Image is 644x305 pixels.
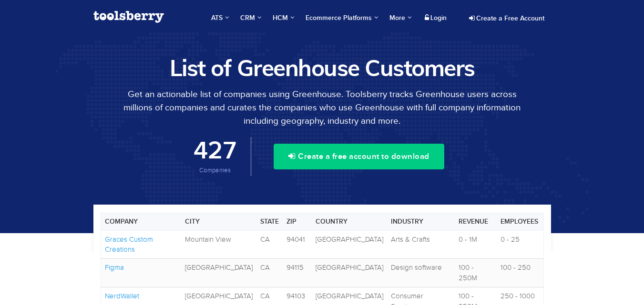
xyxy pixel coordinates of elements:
[93,5,164,29] a: Toolsberry
[268,5,299,31] a: HCM
[235,5,266,31] a: CRM
[93,11,164,23] img: Toolsberry
[387,259,455,287] td: Design software
[206,5,234,31] a: ATS
[312,230,387,259] td: [GEOGRAPHIC_DATA]
[199,167,231,174] span: Companies
[105,264,124,271] a: Figma
[455,213,496,230] th: Revenue
[93,88,551,128] p: Get an actionable list of companies using Greenhouse. Toolsberry tracks Greenhouse users across m...
[101,213,181,230] th: Company
[385,5,416,31] a: More
[256,213,283,230] th: State
[181,259,256,287] td: [GEOGRAPHIC_DATA]
[256,259,283,287] td: CA
[273,13,294,23] span: HCM
[274,144,444,169] button: Create a free account to download
[497,259,543,287] td: 100 - 250
[312,259,387,287] td: [GEOGRAPHIC_DATA]
[93,55,551,80] h1: List of Greenhouse Customers
[389,14,411,22] span: More
[283,230,312,259] td: 94041
[256,230,283,259] td: CA
[419,10,453,26] a: Login
[283,259,312,287] td: 94115
[312,213,387,230] th: Country
[497,230,543,259] td: 0 - 25
[301,5,383,31] a: Ecommerce Platforms
[387,230,455,259] td: Arts & Crafts
[455,230,496,259] td: 0 - 1M
[194,138,236,165] span: 427
[181,213,256,230] th: City
[105,292,139,300] a: NerdWallet
[105,236,153,253] a: Graces Custom Creations
[240,13,261,23] span: CRM
[455,259,496,287] td: 100 - 250M
[306,13,378,23] span: Ecommerce Platforms
[181,230,256,259] td: Mountain View
[387,213,455,230] th: Industry
[462,10,551,27] a: Create a Free Account
[283,213,312,230] th: Zip
[211,13,229,23] span: ATS
[497,213,543,230] th: Employees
